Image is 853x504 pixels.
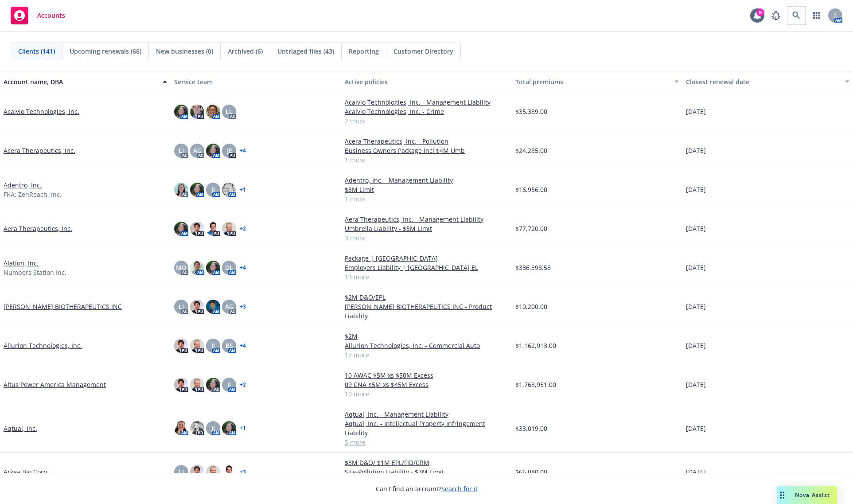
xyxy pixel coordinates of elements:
[808,7,826,24] a: Switch app
[686,341,706,350] span: [DATE]
[515,302,547,311] span: $10,200.00
[787,7,805,24] a: Search
[4,424,37,433] a: Aqtual, Inc.
[345,77,508,86] div: Active policies
[240,265,246,270] a: + 4
[206,378,220,392] img: photo
[4,467,47,477] a: Arkea Bio Corp
[7,3,69,28] a: Accounts
[345,137,508,146] a: Acera Therapeutics, Inc. - Pollution
[171,71,341,92] button: Service team
[240,304,246,309] a: + 3
[345,302,508,320] a: [PERSON_NAME] BIOTHERAPEUTICS INC - Product Liability
[686,302,706,311] span: [DATE]
[345,341,508,350] a: Allurion Technologies, Inc. - Commercial Auto
[686,424,706,433] span: [DATE]
[227,380,231,389] span: JJ
[206,105,220,119] img: photo
[190,421,204,435] img: photo
[345,350,508,359] a: 17 more
[190,222,204,236] img: photo
[756,8,764,16] div: 9
[179,302,184,311] span: LI
[179,467,184,477] span: LI
[174,339,188,353] img: photo
[222,465,236,479] img: photo
[4,224,72,233] a: Aera Therapeutics, Inc.
[686,380,706,389] span: [DATE]
[222,421,236,435] img: photo
[4,180,42,190] a: Adentro, Inc.
[686,107,706,116] span: [DATE]
[345,419,508,438] a: Aqtual, Inc. - Intellectual Property Infringement Liability
[345,410,508,419] a: Aqtual, Inc. - Management Liability
[515,424,547,433] span: $33,019.00
[345,332,508,341] a: $2M
[190,105,204,119] img: photo
[345,107,508,116] a: Acalvio Technologies, Inc. - Crime
[686,185,706,194] span: [DATE]
[211,185,215,194] span: JJ
[345,146,508,155] a: Business Owners Package Incl $4M Umb
[4,268,66,277] span: Numbers Station Inc.
[190,339,204,353] img: photo
[441,484,478,493] a: Search for it
[345,458,508,467] a: $3M D&O/ $1M EPL/FID/CRM
[515,107,547,116] span: $35,389.00
[190,378,204,392] img: photo
[206,261,220,275] img: photo
[345,98,508,107] a: Acalvio Technologies, Inc. - Management Liability
[4,190,62,199] span: FKA: ZenReach, Inc.
[686,77,840,86] div: Closest renewal date
[206,465,220,479] img: photo
[349,47,379,56] span: Reporting
[345,293,508,302] a: $2M D&O/EPL
[4,146,75,155] a: Acera Therapeutics, Inc.
[190,261,204,275] img: photo
[686,467,706,477] span: [DATE]
[4,107,79,116] a: Acalvio Technologies, Inc.
[226,341,233,350] span: BS
[190,465,204,479] img: photo
[393,47,453,56] span: Customer Directory
[515,380,556,389] span: $1,763,951.00
[156,47,213,56] span: New businesses (0)
[179,146,184,155] span: LI
[174,183,188,197] img: photo
[515,146,547,155] span: $24,285.00
[345,467,508,477] a: Site-Pollution Liability - $3M Limit
[777,486,788,504] div: Drag to move
[795,491,830,499] span: Nova Assist
[777,486,837,504] button: Nova Assist
[174,421,188,435] img: photo
[174,105,188,119] img: photo
[206,222,220,236] img: photo
[686,263,706,272] span: [DATE]
[515,224,547,233] span: $77,720.00
[190,183,204,197] img: photo
[376,484,478,493] span: Can't find an account?
[18,47,55,56] span: Clients (141)
[240,187,246,192] a: + 1
[240,426,246,431] a: + 1
[345,116,508,125] a: 2 more
[4,77,157,86] div: Account name, DBA
[226,107,233,116] span: LL
[512,71,682,92] button: Total premiums
[211,341,215,350] span: JJ
[686,146,706,155] span: [DATE]
[345,233,508,242] a: 3 more
[277,47,334,56] span: Untriaged files (43)
[193,146,202,155] span: AG
[345,176,508,185] a: Adentro, Inc. - Management Liability
[345,155,508,164] a: 1 more
[174,222,188,236] img: photo
[345,194,508,203] a: 1 more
